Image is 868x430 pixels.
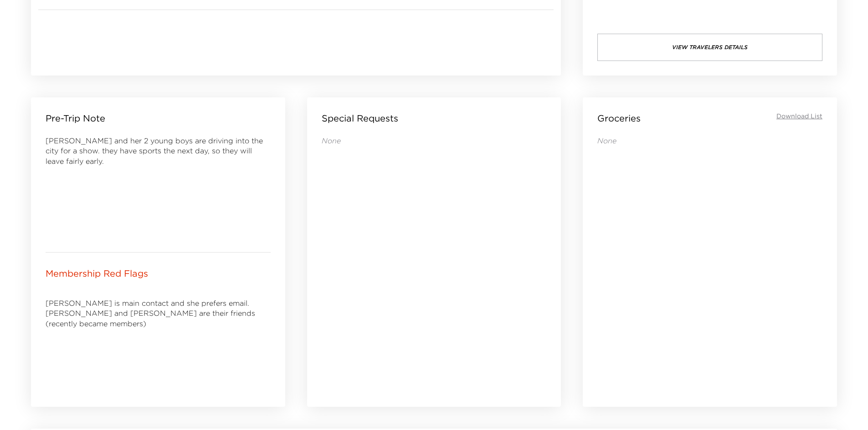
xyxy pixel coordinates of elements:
p: None [322,136,547,146]
button: View Travelers Details [597,34,822,61]
p: None [597,136,822,146]
span: [PERSON_NAME] and her 2 young boys are driving into the city for a show. they have sports the nex... [46,136,263,166]
p: Pre-Trip Note [46,112,105,125]
p: [PERSON_NAME] is main contact and she prefers email. [PERSON_NAME] and [PERSON_NAME] are their fr... [46,298,271,329]
p: Membership Red Flags [46,267,148,280]
p: Special Requests [322,112,398,125]
p: Groceries [597,112,641,125]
